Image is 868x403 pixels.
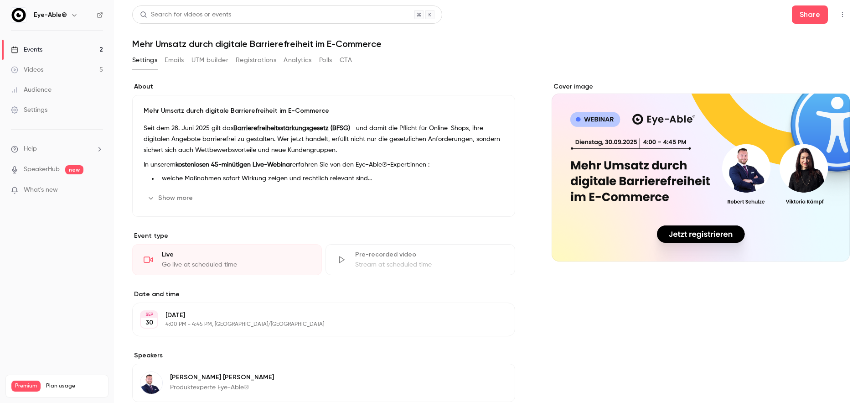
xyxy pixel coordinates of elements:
[191,53,228,68] button: UTM builder
[144,123,504,156] p: Seit dem 28. Juni 2025 gilt das – und damit die Pflicht für Online-Shops, ihre digitalen Angebote...
[165,311,467,320] p: [DATE]
[284,53,312,68] button: Analytics
[132,351,515,360] label: Speakers
[355,260,504,269] div: Stream at scheduled time
[552,82,850,262] section: Cover image
[792,5,828,24] button: Share
[11,85,52,94] div: Audience
[92,186,103,194] iframe: Noticeable Trigger
[176,162,292,168] strong: kostenlosen 45-minütigen Live-Webinar
[144,159,504,170] p: In unserem erfahren Sie von den Eye-Able®-Expert:innen :
[11,45,42,54] div: Events
[140,372,162,394] img: Robert Schulze
[11,65,43,74] div: Videos
[132,82,515,91] label: About
[144,191,198,205] button: Show more
[340,53,352,68] button: CTA
[141,311,157,318] div: SEP
[132,38,850,49] h1: Mehr Umsatz durch digitale Barrierefreiheit im E-Commerce
[170,383,274,392] p: Produktexperte Eye-Able®
[170,373,274,382] p: [PERSON_NAME] [PERSON_NAME]
[325,244,515,275] div: Pre-recorded videoStream at scheduled time
[233,125,350,131] strong: Barrierefreiheitsstärkungsgesetz (BFSG)
[144,106,504,115] p: Mehr Umsatz durch digitale Barrierefreiheit im E-Commerce
[140,10,231,20] div: Search for videos or events
[11,144,103,154] li: help-dropdown-opener
[132,364,515,402] div: Robert Schulze[PERSON_NAME] [PERSON_NAME]Produktexperte Eye-Able®
[11,105,47,115] div: Settings
[552,82,850,91] label: Cover image
[11,8,26,22] img: Eye-Able®
[65,165,83,174] span: new
[165,53,184,68] button: Emails
[132,231,515,241] p: Event type
[236,53,276,68] button: Registrations
[162,250,310,259] div: Live
[24,185,58,195] span: What's new
[355,250,504,259] div: Pre-recorded video
[34,10,67,20] h6: Eye-Able®
[132,53,157,68] button: Settings
[145,318,153,327] p: 30
[24,144,37,154] span: Help
[46,382,103,390] span: Plan usage
[162,260,310,269] div: Go live at scheduled time
[132,290,515,299] label: Date and time
[11,381,41,392] span: Premium
[158,174,504,183] li: welche Maßnahmen sofort Wirkung zeigen und rechtlich relevant sind
[132,244,322,275] div: LiveGo live at scheduled time
[319,53,332,68] button: Polls
[165,321,467,328] p: 4:00 PM - 4:45 PM, [GEOGRAPHIC_DATA]/[GEOGRAPHIC_DATA]
[24,165,60,174] a: SpeakerHub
